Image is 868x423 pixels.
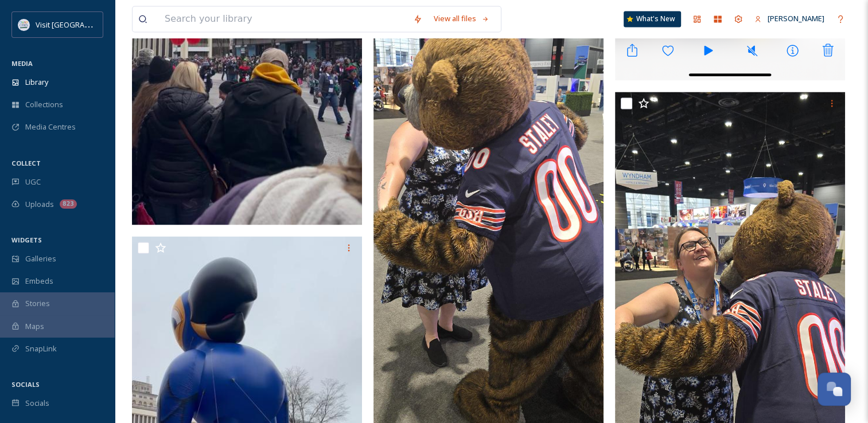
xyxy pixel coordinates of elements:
span: UGC [25,177,41,187]
span: Galleries [25,253,56,264]
span: Library [25,77,48,88]
span: SOCIALS [11,380,40,389]
span: Collections [25,99,63,110]
span: Stories [25,298,50,309]
span: COLLECT [11,159,41,167]
div: 823 [60,199,77,209]
a: [PERSON_NAME] [749,7,830,30]
span: WIDGETS [11,236,42,244]
span: Media Centres [25,122,76,132]
button: Open Chat [818,373,851,406]
span: Uploads [25,199,54,210]
span: Socials [25,398,49,409]
span: SnapLink [25,343,57,354]
img: QCCVB_VISIT_vert_logo_4c_tagline_122019.svg [18,19,30,30]
span: Embeds [25,276,53,287]
span: Maps [25,321,44,332]
span: [PERSON_NAME] [768,13,824,23]
span: Visit [GEOGRAPHIC_DATA] [36,19,124,30]
a: View all files [428,7,495,30]
span: MEDIA [11,59,33,68]
input: Search your library [159,6,407,32]
a: What's New [624,11,681,27]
